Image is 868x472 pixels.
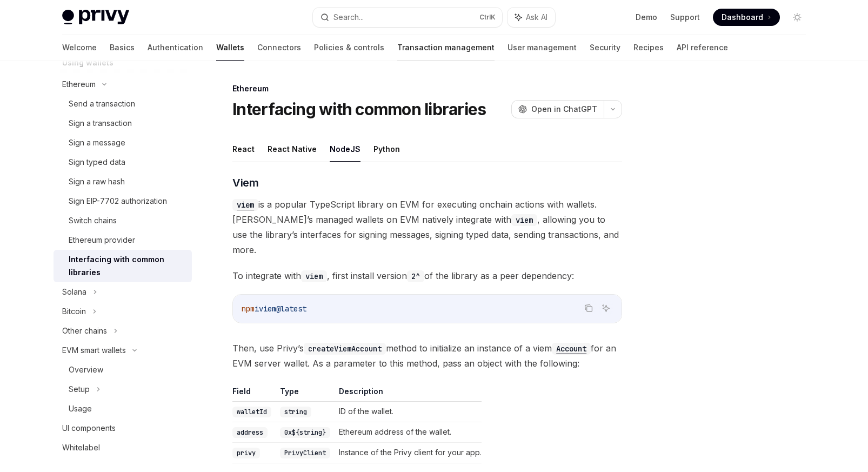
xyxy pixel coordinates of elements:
div: Solana [62,285,86,298]
th: Description [335,386,482,402]
a: UI components [54,418,192,438]
a: Basics [110,35,135,61]
h1: Interfacing with common libraries [232,99,486,119]
a: Switch chains [54,211,192,230]
span: Ctrl K [479,13,496,22]
div: Ethereum [62,78,96,91]
code: Account [552,343,591,355]
a: Support [670,12,700,23]
div: Setup [69,383,90,396]
img: light logo [62,10,129,25]
button: Open in ChatGPT [511,100,604,118]
th: Field [232,386,276,402]
a: Dashboard [713,9,780,26]
td: Ethereum address of the wallet. [335,422,482,443]
a: Ethereum provider [54,230,192,250]
div: Sign a transaction [69,117,132,130]
a: API reference [677,35,728,61]
a: Welcome [62,35,97,61]
button: Ask AI [599,301,613,315]
span: To integrate with , first install version of the library as a peer dependency: [232,268,622,283]
div: Sign typed data [69,156,125,169]
a: Account [552,343,591,354]
a: Sign a message [54,133,192,152]
a: Sign a transaction [54,114,192,133]
a: Connectors [257,35,301,61]
a: Sign a raw hash [54,172,192,191]
a: Recipes [633,35,664,61]
a: Sign typed data [54,152,192,172]
button: NodeJS [330,136,360,162]
div: Sign EIP-7702 authorization [69,195,167,208]
div: Overview [69,363,103,376]
code: privy [232,448,260,458]
span: Then, use Privy’s method to initialize an instance of a viem for an EVM server wallet. As a param... [232,341,622,371]
div: Usage [69,402,92,415]
td: ID of the wallet. [335,402,482,422]
button: Copy the contents from the code block [582,301,596,315]
div: Other chains [62,324,107,337]
span: Ask AI [526,12,547,23]
span: viem@latest [259,304,306,314]
a: Wallets [216,35,244,61]
button: Toggle dark mode [789,9,806,26]
code: address [232,427,268,438]
div: Send a transaction [69,97,135,110]
code: string [280,407,311,417]
a: Security [590,35,620,61]
div: Ethereum [232,83,622,94]
code: 0x${string} [280,427,330,438]
button: Search...CtrlK [313,8,502,27]
a: Sign EIP-7702 authorization [54,191,192,211]
td: Instance of the Privy client for your app. [335,443,482,463]
div: Ethereum provider [69,234,135,247]
div: Switch chains [69,214,117,227]
a: User management [508,35,577,61]
a: Whitelabel [54,438,192,457]
a: Send a transaction [54,94,192,114]
th: Type [276,386,335,402]
a: Overview [54,360,192,380]
code: viem [232,199,258,211]
button: Ask AI [508,8,555,27]
a: Usage [54,399,192,418]
div: Search... [333,11,364,24]
div: Interfacing with common libraries [69,253,185,279]
code: walletId [232,407,271,417]
button: React [232,136,255,162]
code: viem [301,270,327,282]
span: npm [242,304,255,314]
code: 2^ [407,270,424,282]
button: React Native [268,136,317,162]
span: Open in ChatGPT [531,104,597,115]
a: Transaction management [397,35,495,61]
span: is a popular TypeScript library on EVM for executing onchain actions with wallets. [PERSON_NAME]’... [232,197,622,257]
div: Bitcoin [62,305,86,318]
button: Python [373,136,400,162]
a: Interfacing with common libraries [54,250,192,282]
span: Dashboard [722,12,763,23]
span: i [255,304,259,314]
code: viem [511,214,537,226]
div: EVM smart wallets [62,344,126,357]
div: Sign a raw hash [69,175,125,188]
code: PrivyClient [280,448,330,458]
a: Policies & controls [314,35,384,61]
div: Whitelabel [62,441,100,454]
a: viem [232,199,258,210]
div: UI components [62,422,116,435]
a: Authentication [148,35,203,61]
code: createViemAccount [304,343,386,355]
span: Viem [232,175,258,190]
a: Demo [636,12,657,23]
div: Sign a message [69,136,125,149]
